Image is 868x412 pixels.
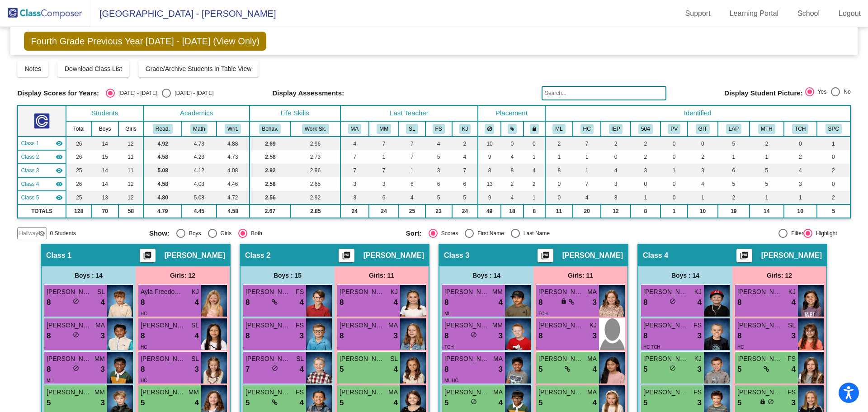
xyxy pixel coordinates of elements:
[814,88,827,96] div: Yes
[750,150,783,164] td: 1
[784,164,817,177] td: 4
[340,164,369,177] td: 7
[406,229,656,238] mat-radio-group: Select an option
[250,105,340,121] th: Life Skills
[573,177,601,191] td: 7
[185,229,201,237] div: Boys
[143,204,182,218] td: 4.79
[459,124,471,134] button: KJ
[118,121,144,137] th: Girls
[19,229,38,237] span: Hallway
[66,177,92,191] td: 26
[739,251,750,264] mat-icon: picture_as_pdf
[406,229,422,237] span: Sort:
[296,287,304,297] span: FS
[573,137,601,150] td: 7
[250,137,291,150] td: 2.69
[545,121,573,137] th: Multilingual English Learner
[65,65,122,72] span: Download Class List
[660,204,688,218] td: 1
[21,139,39,147] span: Class 1
[573,164,601,177] td: 1
[217,204,250,218] td: 4.58
[524,177,545,191] td: 2
[115,89,157,97] div: [DATE] - [DATE]
[520,229,550,237] div: Last Name
[18,150,66,164] td: Oksana Shevchuk - No Class Name
[66,204,92,218] td: 128
[143,191,182,204] td: 4.80
[538,249,553,262] button: Print Students Details
[688,204,717,218] td: 10
[118,150,144,164] td: 11
[340,191,369,204] td: 3
[146,65,252,72] span: Grade/Archive Students in Table View
[369,177,399,191] td: 3
[817,191,850,204] td: 2
[631,150,660,164] td: 2
[245,251,270,260] span: Class 2
[425,137,452,150] td: 4
[18,177,66,191] td: Trisha Radford - No Class Name
[217,177,250,191] td: 4.46
[688,164,717,177] td: 3
[601,164,630,177] td: 4
[217,164,250,177] td: 4.08
[92,150,118,164] td: 15
[141,297,145,308] span: 8
[761,251,822,260] span: [PERSON_NAME]
[47,297,51,308] span: 8
[143,177,182,191] td: 4.58
[790,6,827,21] a: School
[56,140,63,147] mat-icon: visibility
[369,191,399,204] td: 6
[192,287,199,297] span: KJ
[501,121,524,137] th: Keep with students
[56,167,63,174] mat-icon: visibility
[182,177,217,191] td: 4.08
[660,137,688,150] td: 0
[399,150,425,164] td: 7
[545,177,573,191] td: 0
[425,204,452,218] td: 23
[524,137,545,150] td: 0
[291,164,340,177] td: 2.96
[609,124,623,134] button: IEP
[524,164,545,177] td: 4
[245,287,291,297] span: [PERSON_NAME]
[425,164,452,177] td: 3
[580,124,594,134] button: HC
[66,105,144,121] th: Students
[718,191,750,204] td: 2
[340,204,369,218] td: 24
[136,266,230,284] div: Girls: 12
[433,124,445,134] button: FS
[182,164,217,177] td: 4.12
[399,164,425,177] td: 1
[631,121,660,137] th: 504 Plan
[340,150,369,164] td: 7
[501,204,524,218] td: 18
[788,287,796,297] span: KJ
[425,191,452,204] td: 5
[92,164,118,177] td: 14
[138,61,259,77] button: Grade/Archive Students in Table View
[439,266,533,284] div: Boys : 14
[817,204,850,218] td: 5
[92,191,118,204] td: 13
[291,150,340,164] td: 2.73
[784,177,817,191] td: 3
[369,150,399,164] td: 1
[631,164,660,177] td: 3
[42,266,136,284] div: Boys : 14
[478,121,501,137] th: Keep away students
[369,164,399,177] td: 7
[817,121,850,137] th: Speech Only
[631,137,660,150] td: 2
[688,177,717,191] td: 4
[478,177,501,191] td: 13
[92,137,118,150] td: 14
[50,229,75,237] span: 0 Students
[631,191,660,204] td: 1
[21,166,39,175] span: Class 3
